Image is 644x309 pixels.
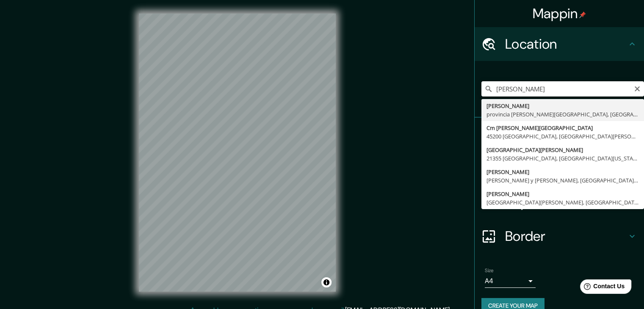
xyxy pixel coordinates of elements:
[533,5,586,22] h4: Mappin
[486,146,639,154] div: [GEOGRAPHIC_DATA][PERSON_NAME]
[579,11,586,18] img: pin-icon.png
[505,36,627,52] h4: Location
[505,194,627,211] h4: Layout
[475,219,644,253] div: Border
[486,176,639,185] div: [PERSON_NAME] y [PERSON_NAME], [GEOGRAPHIC_DATA][US_STATE], [GEOGRAPHIC_DATA]
[475,152,644,185] div: Style
[481,81,644,97] input: Pick your city or area
[569,276,635,300] iframe: Help widget launcher
[486,110,639,119] div: provincia [PERSON_NAME][GEOGRAPHIC_DATA], [GEOGRAPHIC_DATA]
[475,27,644,61] div: Location
[475,185,644,219] div: Layout
[486,198,639,207] div: [GEOGRAPHIC_DATA][PERSON_NAME], [GEOGRAPHIC_DATA][PERSON_NAME], M5602, [GEOGRAPHIC_DATA]
[475,118,644,152] div: Pins
[486,154,639,163] div: 21355 [GEOGRAPHIC_DATA], [GEOGRAPHIC_DATA][US_STATE], [GEOGRAPHIC_DATA]
[634,84,641,92] button: Clear
[139,14,336,292] canvas: Map
[486,132,639,141] div: 45200 [GEOGRAPHIC_DATA], [GEOGRAPHIC_DATA][PERSON_NAME], [GEOGRAPHIC_DATA]
[486,102,639,110] div: [PERSON_NAME]
[486,124,639,132] div: Cm [PERSON_NAME][GEOGRAPHIC_DATA]
[485,267,494,274] label: Size
[505,228,627,245] h4: Border
[486,190,639,198] div: [PERSON_NAME]
[485,274,536,288] div: A4
[486,168,639,176] div: [PERSON_NAME]
[321,277,332,287] button: Toggle attribution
